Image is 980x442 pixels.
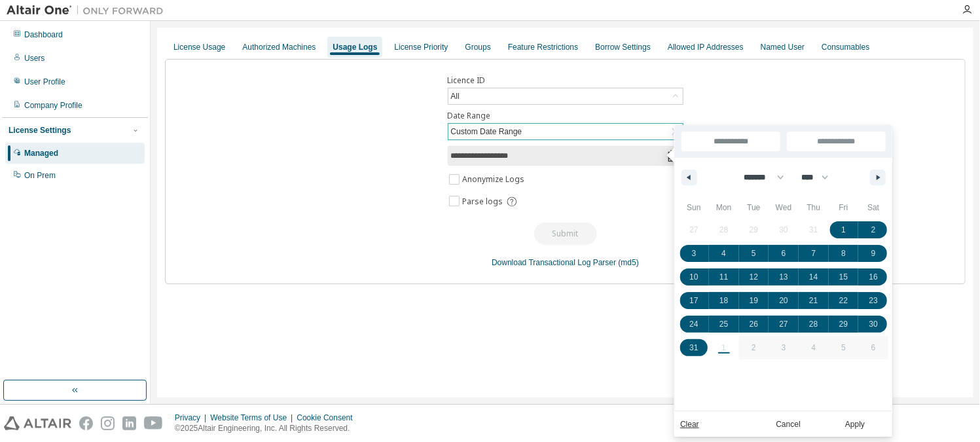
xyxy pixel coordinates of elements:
[462,172,527,187] label: Anonymize Logs
[689,265,698,289] span: 10
[750,289,758,312] span: 19
[809,312,818,336] span: 28
[869,312,878,336] span: 30
[782,242,786,265] span: 6
[448,124,683,139] div: Custom Date Range
[719,312,728,336] span: 25
[449,89,462,103] div: All
[799,289,829,312] button: 21
[175,423,361,434] p: © 2025 Altair Engineering, Inc. All Rights Reserved.
[79,416,93,430] img: facebook.svg
[7,4,170,17] img: Altair One
[719,289,728,312] span: 18
[839,289,848,312] span: 22
[799,242,829,265] button: 7
[858,218,888,242] button: 2
[739,197,769,218] span: Tue
[595,42,651,52] div: Borrow Settings
[829,265,859,289] button: 15
[779,289,788,312] span: 20
[709,289,739,312] button: 18
[297,413,360,423] div: Cookie Consent
[9,125,71,136] div: License Settings
[869,289,878,312] span: 23
[709,265,739,289] button: 11
[869,265,878,289] span: 16
[242,42,316,52] div: Authorized Machines
[680,418,699,431] a: Clear
[812,242,816,265] span: 7
[679,242,709,265] button: 3
[858,265,888,289] button: 16
[508,42,578,52] div: Feature Restrictions
[674,125,687,147] span: [DATE]
[809,289,818,312] span: 21
[679,336,709,359] button: 31
[739,265,769,289] button: 12
[210,413,297,423] div: Website Terms of Use
[750,312,758,336] span: 26
[871,242,876,265] span: 9
[679,289,709,312] button: 17
[689,312,698,336] span: 24
[739,289,769,312] button: 19
[839,265,848,289] span: 15
[122,416,136,430] img: linkedin.svg
[769,289,799,312] button: 20
[674,204,687,238] span: Last Week
[448,88,683,104] div: All
[757,418,820,431] button: Cancel
[674,272,687,306] span: Last Month
[173,42,225,52] div: License Usage
[769,312,799,336] button: 27
[679,312,709,336] button: 24
[779,312,788,336] span: 27
[24,77,65,87] div: User Profile
[24,53,45,64] div: Users
[333,42,377,52] div: Usage Logs
[24,148,58,158] div: Managed
[769,242,799,265] button: 6
[689,336,698,359] span: 31
[858,242,888,265] button: 9
[871,218,876,242] span: 2
[841,218,846,242] span: 1
[692,242,697,265] span: 3
[175,413,210,423] div: Privacy
[465,42,491,52] div: Groups
[394,42,448,52] div: License Priority
[449,124,524,139] div: Custom Date Range
[739,312,769,336] button: 26
[709,312,739,336] button: 25
[492,258,616,267] a: Download Transactional Log Parser
[619,258,639,267] a: (md5)
[799,265,829,289] button: 14
[829,218,859,242] button: 1
[674,147,687,170] span: [DATE]
[709,242,739,265] button: 4
[799,312,829,336] button: 28
[101,416,115,430] img: instagram.svg
[779,265,788,289] span: 13
[448,111,683,121] label: Date Range
[679,197,709,218] span: Sun
[4,416,71,430] img: altair_logo.svg
[769,197,799,218] span: Wed
[761,42,805,52] div: Named User
[769,265,799,289] button: 13
[822,42,869,52] div: Consumables
[668,42,744,52] div: Allowed IP Addresses
[829,312,859,336] button: 29
[829,197,859,218] span: Fri
[721,242,726,265] span: 4
[24,100,82,111] div: Company Profile
[739,242,769,265] button: 5
[24,29,63,40] div: Dashboard
[858,289,888,312] button: 23
[679,265,709,289] button: 10
[750,265,758,289] span: 12
[462,196,503,207] span: Parse logs
[709,197,739,218] span: Mon
[689,289,698,312] span: 17
[824,418,886,431] button: Apply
